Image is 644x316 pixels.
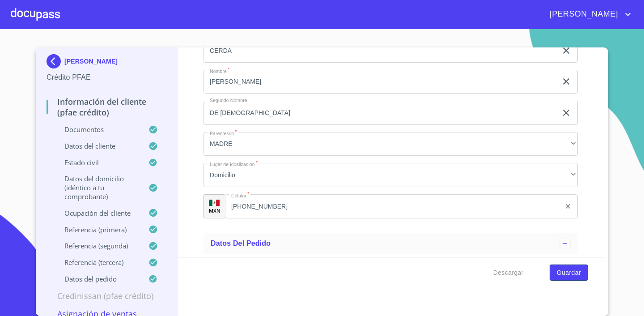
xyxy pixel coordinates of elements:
p: Documentos [47,125,148,134]
div: Datos del pedido [203,233,578,254]
span: Datos del pedido [211,239,271,247]
p: Referencia (segunda) [47,241,148,250]
div: MADRE [203,132,578,156]
span: [PERSON_NAME] [543,7,623,21]
img: R93DlvwvvjP9fbrDwZeCRYBHk45OWMq+AAOlFVsxT89f82nwPLnD58IP7+ANJEaWYhP0Tx8kkA0WlQMPQsAAgwAOmBj20AXj6... [209,200,220,206]
span: Guardar [557,267,581,278]
p: Ocupación del Cliente [47,209,148,218]
p: Datos del pedido [47,274,148,283]
p: Datos del domicilio (idéntico a tu comprobante) [47,174,148,201]
div: Domicilio [203,163,578,187]
button: clear input [564,203,572,210]
p: Referencia (primera) [47,225,148,234]
button: Descargar [490,265,527,281]
p: Credinissan (PFAE crédito) [47,290,167,301]
button: clear input [561,45,572,56]
p: [PERSON_NAME] [64,58,118,65]
p: Referencia (tercera) [47,258,148,267]
div: [PERSON_NAME] [47,54,167,72]
p: Información del cliente (PFAE crédito) [47,96,167,118]
span: Descargar [493,267,524,278]
img: Docupass spot blue [47,54,64,68]
button: clear input [561,107,572,118]
p: Datos del cliente [47,141,148,150]
button: account of current user [543,7,633,21]
p: Estado Civil [47,158,148,167]
p: MXN [209,207,220,214]
button: Guardar [550,265,588,281]
button: clear input [561,76,572,87]
p: Crédito PFAE [47,72,167,83]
